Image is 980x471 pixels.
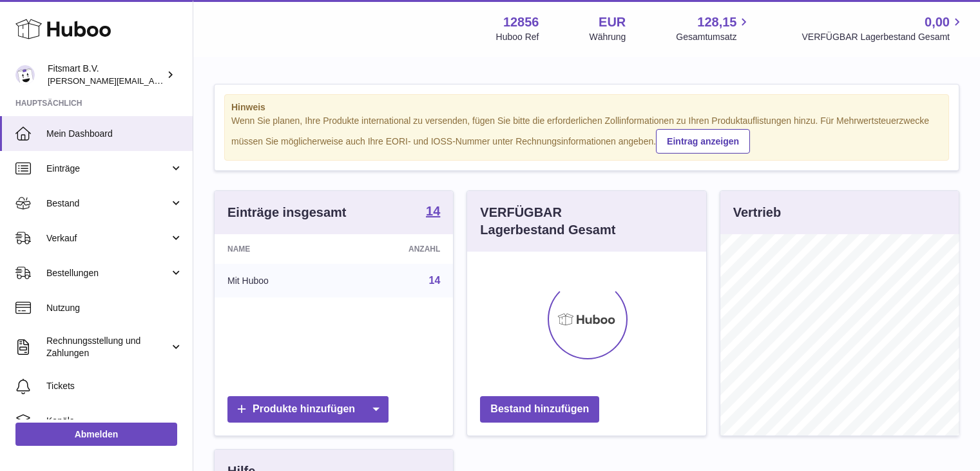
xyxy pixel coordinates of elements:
[46,232,169,245] span: Verkauf
[480,204,648,239] h3: VERFÜGBAR Lagerbestand Gesamt
[733,204,781,221] h3: Vertrieb
[426,205,440,217] strong: 14
[48,75,258,86] span: [PERSON_NAME][EMAIL_ADDRESS][DOMAIN_NAME]
[231,115,942,154] div: Wenn Sie planen, Ihre Produkte international zu versenden, fügen Sie bitte die erforderlichen Zol...
[426,205,440,220] a: 14
[46,335,169,359] span: Rechnungsstellung und Zahlungen
[676,14,751,43] a: 128,15 Gesamtumsatz
[656,129,750,154] a: Eintrag anzeigen
[15,423,177,446] a: Abmelden
[227,396,389,423] a: Produkte hinzufügen
[676,31,751,43] span: Gesamtumsatz
[599,14,626,31] strong: EUR
[46,415,183,427] span: Kanäle
[496,31,539,43] div: Huboo Ref
[46,163,169,175] span: Einträge
[802,31,965,43] span: VERFÜGBAR Lagerbestand Gesamt
[15,65,35,85] img: jonathan@leaderoo.com
[925,14,950,31] span: 0,00
[480,396,599,423] a: Bestand hinzufügen
[46,302,183,314] span: Nutzung
[802,14,965,43] a: 0,00 VERFÜGBAR Lagerbestand Gesamt
[215,234,343,264] th: Name
[215,264,343,297] td: Mit Huboo
[697,14,736,31] span: 128,15
[590,31,626,43] div: Währung
[46,128,183,140] span: Mein Dashboard
[46,267,169,279] span: Bestellungen
[231,101,942,114] strong: Hinweis
[227,204,347,221] h3: Einträge insgesamt
[46,197,169,210] span: Bestand
[46,380,183,392] span: Tickets
[343,234,453,264] th: Anzahl
[429,275,441,286] a: 14
[503,14,539,31] strong: 12856
[48,63,164,87] div: Fitsmart B.V.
